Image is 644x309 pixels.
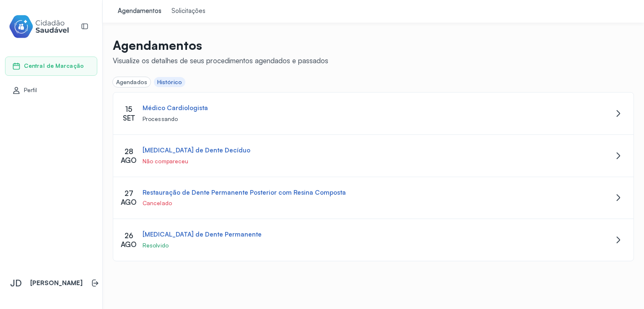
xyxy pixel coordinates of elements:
div: SET [123,113,135,122]
div: AGO [121,240,137,249]
div: 27 [125,189,133,198]
div: Processando [143,116,561,123]
div: [MEDICAL_DATA] de Dente Permanente [143,231,262,239]
div: AGO [121,198,137,206]
img: cidadao-saudavel-filled-logo.svg [9,13,69,40]
a: Perfil [12,86,90,95]
div: Visualize os detalhes de seus procedimentos agendados e passados [113,56,328,65]
div: Médico Cardiologista [143,104,208,112]
div: 26 [125,231,133,240]
div: Cancelado [143,200,561,207]
div: Resolvido [143,242,561,249]
div: Não compareceu [143,158,561,165]
div: 15 [125,105,132,113]
div: Agendamentos [118,7,161,15]
span: Central de Marcação [24,62,84,70]
p: Agendamentos [113,38,328,53]
div: Histórico [157,79,182,86]
a: Central de Marcação [12,62,90,70]
span: JD [10,278,22,288]
p: [PERSON_NAME] [30,279,83,287]
div: 28 [125,147,133,156]
div: Solicitações [171,7,205,15]
div: [MEDICAL_DATA] de Dente Decíduo [143,147,250,154]
div: Restauração de Dente Permanente Posterior com Resina Composta [143,189,346,197]
div: Agendados [116,79,147,86]
div: AGO [121,156,137,165]
span: Perfil [24,87,37,94]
